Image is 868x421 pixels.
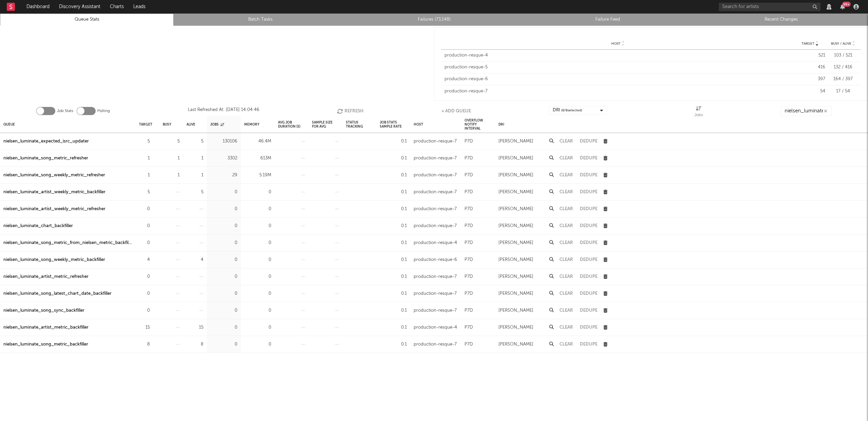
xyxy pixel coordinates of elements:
a: nielsen_luminate_song_metric_refresher [3,154,88,162]
div: 0 [244,340,271,349]
div: nielsen_luminate_artist_weekly_metric_refresher [3,205,105,213]
button: Dedupe [580,173,597,177]
div: 1 [139,171,150,179]
a: Failure Feed [525,16,691,24]
div: 0 [244,273,271,281]
label: Job Stats [57,107,73,115]
div: 0 [139,273,150,281]
div: nielsen_luminate_song_weekly_metric_refresher [3,171,105,179]
div: Busy [163,117,171,132]
div: production-resque-7 [414,171,457,179]
div: nielsen_luminate_song_metric_from_nielsen_metric_backfiller [3,239,132,247]
div: P7D [465,273,473,281]
div: 15 [139,324,150,332]
div: 4 [139,256,150,264]
button: Clear [559,291,573,296]
div: 0 [244,324,271,332]
div: 1 [186,154,203,162]
div: P7D [465,205,473,213]
div: Overflow Notify Interval [465,117,492,132]
div: [PERSON_NAME] [498,324,533,332]
div: 416 [795,64,825,71]
div: 5 [186,188,203,196]
div: production-resque-7 [445,88,791,95]
div: 0 [139,307,150,315]
div: 130106 [210,137,237,146]
a: nielsen_luminate_artist_metric_backfiller [3,324,88,332]
div: Job Stats Sample Rate [380,117,407,132]
div: 397 [795,76,825,83]
button: Dedupe [580,291,597,296]
div: Jobs [210,117,224,132]
div: 99 + [842,2,851,7]
div: 0 [210,340,237,349]
div: P7D [465,239,473,247]
div: production-resque-7 [414,222,457,230]
span: Host [611,42,620,46]
div: 0 [210,188,237,196]
div: 1 [186,171,203,179]
label: Polling [97,107,110,115]
div: 0.1 [380,171,407,179]
span: Target [802,42,814,46]
div: P7D [465,324,473,332]
div: 0.1 [380,324,407,332]
div: production-resque-5 [445,64,791,71]
div: 0 [210,273,237,281]
div: nielsen_luminate_chart_backfiller [3,222,73,230]
button: Dedupe [580,308,597,313]
button: Clear [559,342,573,347]
div: 0 [244,256,271,264]
div: 521 [795,52,825,59]
button: Clear [559,274,573,279]
div: [PERSON_NAME] [498,205,533,213]
button: Dedupe [580,274,597,279]
div: 54 [795,88,825,95]
div: 0.1 [380,239,407,247]
div: DRI [553,106,582,114]
a: nielsen_luminate_song_sync_backfiller [3,307,84,315]
div: production-resque-6 [445,76,791,83]
div: 1 [163,154,180,162]
div: P7D [465,222,473,230]
div: 15 [186,324,203,332]
a: nielsen_luminate_artist_metric_refresher [3,273,88,281]
div: 0 [139,205,150,213]
div: P7D [465,290,473,298]
div: Jobs [694,111,703,119]
div: 0.1 [380,340,407,349]
div: nielsen_luminate_artist_weekly_metric_backfiller [3,188,105,196]
div: 0.1 [380,154,407,162]
div: 0.1 [380,205,407,213]
div: production-resque-7 [414,307,457,315]
div: 0 [139,239,150,247]
div: Queue [3,117,15,132]
button: Clear [559,308,573,313]
div: Host [414,117,423,132]
div: 8 [186,340,203,349]
div: nielsen_luminate_song_latest_chart_date_backfiller [3,290,112,298]
div: 0 [210,239,237,247]
div: 0.1 [380,222,407,230]
div: Sample Size For Avg [312,117,339,132]
button: Dedupe [580,156,597,160]
div: 103 / 521 [829,52,857,59]
button: Clear [559,241,573,245]
input: Search... [781,106,832,116]
div: 0.1 [380,290,407,298]
button: Clear [559,258,573,262]
div: 0 [244,290,271,298]
a: Failures (73,148) [351,16,517,24]
div: P7D [465,256,473,264]
button: Dedupe [580,258,597,262]
span: Busy / Alive [831,42,851,46]
div: 0.1 [380,307,407,315]
div: 46.4M [244,137,271,146]
div: 0.1 [380,256,407,264]
div: [PERSON_NAME] [498,137,533,146]
div: 0 [210,307,237,315]
div: production-resque-7 [414,290,457,298]
div: 0 [244,188,271,196]
div: 3302 [210,154,237,162]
